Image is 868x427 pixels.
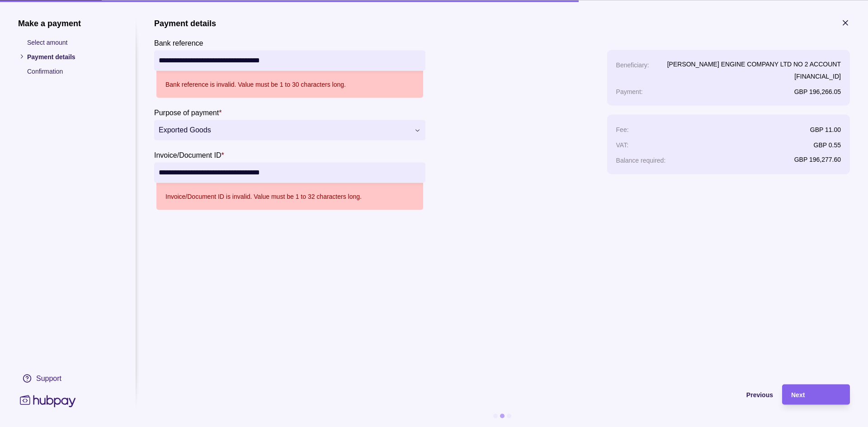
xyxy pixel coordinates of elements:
p: [PERSON_NAME] ENGINE COMPANY LTD NO 2 ACCOUNT [667,59,841,69]
p: GBP 0.55 [814,141,841,148]
p: Beneficiary : [616,61,649,68]
label: Purpose of payment [154,107,222,117]
input: Invoice/Document ID [159,162,421,183]
p: Bank reference is invalid. Value must be 1 to 30 characters long. [165,79,346,89]
p: [FINANCIAL_ID] [667,71,841,81]
label: Bank reference [154,37,203,48]
p: GBP 196,277.60 [794,155,841,163]
span: Next [791,391,805,399]
label: Invoice/Document ID [154,149,224,160]
button: Next [782,384,850,404]
input: Bank reference [159,50,421,70]
p: Purpose of payment [154,108,219,116]
p: Bank reference [154,39,203,47]
h1: Make a payment [18,18,118,28]
p: Balance required : [616,156,666,164]
p: Payment : [616,88,643,95]
span: Previous [746,391,773,399]
h1: Payment details [154,18,216,28]
p: Confirmation [27,66,118,76]
div: Support [36,373,61,383]
p: GBP 11.00 [810,126,841,133]
p: Payment details [27,52,118,61]
p: GBP 196,266.05 [794,88,841,95]
a: Support [18,369,118,388]
p: Fee : [616,126,629,133]
p: Invoice/Document ID is invalid. Value must be 1 to 32 characters long. [165,191,362,201]
p: Invoice/Document ID [154,151,222,159]
p: VAT : [616,141,629,148]
p: Select amount [27,37,118,47]
button: Previous [154,384,773,404]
